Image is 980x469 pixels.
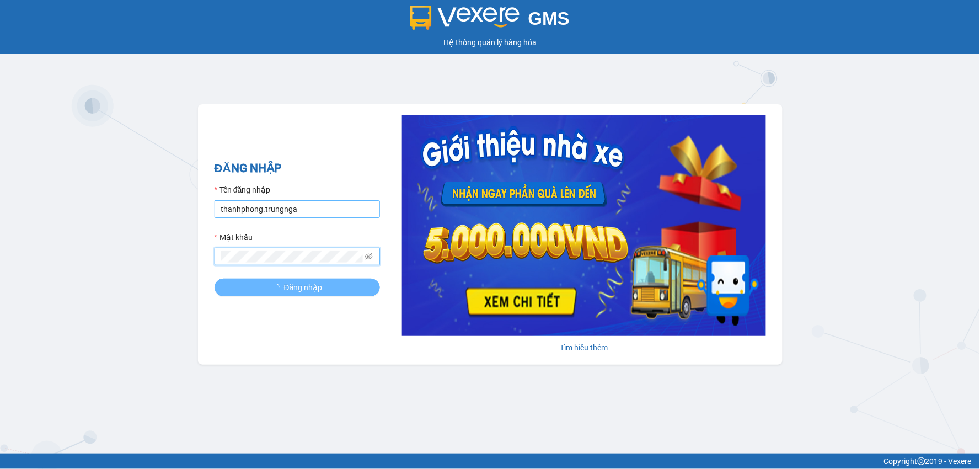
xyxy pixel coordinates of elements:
[215,279,380,296] button: Đăng nhập
[272,284,284,291] span: loading
[215,200,380,218] input: Tên đăng nhập
[918,457,925,465] span: copyright
[215,231,253,243] label: Mật khẩu
[215,159,380,178] h2: ĐĂNG NHẬP
[528,8,570,29] span: GMS
[215,184,271,196] label: Tên đăng nhập
[410,6,520,30] img: logo 2
[410,17,570,25] a: GMS
[8,455,972,467] div: Copyright 2019 - Vexere
[284,281,323,294] span: Đăng nhập
[402,342,766,354] div: Tìm hiểu thêm
[3,36,977,49] div: Hệ thống quản lý hàng hóa
[221,251,363,263] input: Mật khẩu
[402,115,766,336] img: banner-0
[365,253,373,260] span: eye-invisible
